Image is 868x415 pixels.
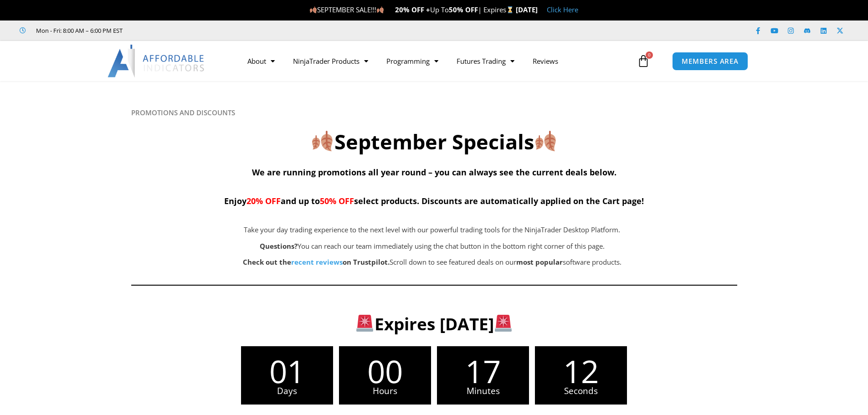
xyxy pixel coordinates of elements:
[356,315,373,332] img: 🚨
[131,128,737,155] h2: September Specials
[177,256,688,269] p: Scroll down to see featured deals on our software products.
[516,5,538,14] strong: [DATE]
[447,51,524,72] a: Futures Trading
[437,387,529,395] span: Minutes
[34,25,123,36] span: Mon - Fri: 8:00 AM – 6:00 PM EST
[238,51,635,72] nav: Menu
[309,5,516,14] span: SEPTEMBER SALE!!! Up To | Expires
[547,5,578,14] a: Click Here
[310,6,317,13] img: 🍂
[244,225,620,234] span: Take your day trading experience to the next level with our powerful trading tools for the NinjaT...
[516,257,563,266] b: most popular
[377,6,384,13] img: 🍂
[495,315,512,332] img: 🚨
[507,6,514,13] img: ⌛
[646,51,653,59] span: 0
[291,257,343,266] a: recent reviews
[395,5,430,14] strong: 20% OFF +
[108,45,205,77] img: LogoAI | Affordable Indicators – NinjaTrader
[260,241,298,251] strong: Questions?
[238,51,284,72] a: About
[524,51,567,72] a: Reviews
[623,48,663,74] a: 0
[241,355,333,387] span: 01
[449,5,478,14] strong: 50% OFF
[135,26,272,35] iframe: Customer reviews powered by Trustpilot
[243,257,390,266] strong: Check out the on Trustpilot.
[252,167,616,178] span: We are running promotions all year round – you can always see the current deals below.
[535,387,627,395] span: Seconds
[131,108,737,117] h6: PROMOTIONS AND DISCOUNTS
[339,387,431,395] span: Hours
[535,131,556,151] img: 🍂
[535,355,627,387] span: 12
[284,51,377,72] a: NinjaTrader Products
[672,52,748,71] a: MEMBERS AREA
[312,131,333,151] img: 🍂
[377,51,447,72] a: Programming
[146,313,722,335] h3: Expires [DATE]
[320,195,354,206] span: 50% OFF
[437,355,529,387] span: 17
[241,387,333,395] span: Days
[247,195,281,206] span: 20% OFF
[682,58,739,65] span: MEMBERS AREA
[339,355,431,387] span: 00
[224,195,644,206] span: Enjoy and up to select products. Discounts are automatically applied on the Cart page!
[177,240,688,253] p: You can reach our team immediately using the chat button in the bottom right corner of this page.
